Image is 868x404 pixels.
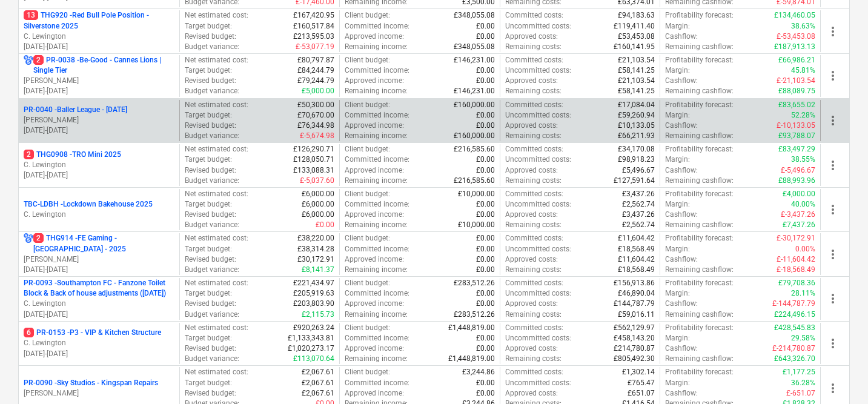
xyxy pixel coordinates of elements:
[24,115,174,125] p: [PERSON_NAME]
[826,158,840,173] span: more_vert
[618,10,655,21] p: £94,183.63
[505,310,562,320] p: Remaining costs :
[618,31,655,42] p: £53,453.08
[781,210,815,220] p: £-3,437.26
[185,100,248,110] p: Net estimated cost :
[345,199,409,210] p: Committed income :
[618,86,655,96] p: £58,141.25
[505,144,563,154] p: Committed costs :
[618,244,655,254] p: £18,568.49
[345,233,390,243] p: Client budget :
[297,254,334,265] p: £30,172.91
[185,199,232,210] p: Target budget :
[618,100,655,110] p: £17,084.04
[297,110,334,121] p: £70,670.00
[777,31,815,42] p: £-53,453.08
[297,233,334,243] p: £38,220.00
[24,150,174,180] div: 2THG0908 -TRO Mini 2025C. Lewington[DATE]-[DATE]
[795,244,815,254] p: 0.00%
[345,31,404,42] p: Approved income :
[345,165,404,176] p: Approved income :
[185,42,239,52] p: Budget variance :
[345,21,409,31] p: Committed income :
[778,144,815,154] p: £83,497.29
[24,76,174,86] p: [PERSON_NAME]
[454,10,495,21] p: £348,055.08
[791,333,815,343] p: 29.58%
[476,199,495,210] p: £0.00
[665,21,690,31] p: Margin :
[24,388,174,399] p: [PERSON_NAME]
[665,220,734,230] p: Remaining cashflow :
[614,333,655,343] p: £458,143.20
[185,10,248,21] p: Net estimated cost :
[24,199,153,210] p: TBC-LDBH - Lockdown Bakehouse 2025
[454,131,495,141] p: £160,000.00
[791,110,815,121] p: 52.28%
[476,333,495,343] p: £0.00
[185,65,232,76] p: Target budget :
[505,265,562,275] p: Remaining costs :
[185,210,236,220] p: Revised budget :
[505,76,558,86] p: Approved costs :
[345,244,409,254] p: Committed income :
[185,278,248,288] p: Net estimated cost :
[345,254,404,265] p: Approved income :
[826,291,840,306] span: more_vert
[297,55,334,65] p: £80,797.87
[614,299,655,309] p: £144,787.79
[302,310,334,320] p: £2,115.73
[505,189,563,199] p: Committed costs :
[505,21,571,31] p: Uncommitted costs :
[476,288,495,299] p: £0.00
[24,265,174,275] p: [DATE] - [DATE]
[778,176,815,186] p: £88,993.96
[185,220,239,230] p: Budget variance :
[476,21,495,31] p: £0.00
[618,288,655,299] p: £46,890.04
[777,254,815,265] p: £-11,604.42
[505,165,558,176] p: Approved costs :
[185,254,236,265] p: Revised budget :
[781,165,815,176] p: £-5,496.67
[293,165,334,176] p: £133,088.31
[505,131,562,141] p: Remaining costs :
[622,165,655,176] p: £5,496.67
[293,31,334,42] p: £213,595.03
[345,100,390,110] p: Client budget :
[24,55,33,76] div: Project has multi currencies enabled
[505,254,558,265] p: Approved costs :
[297,100,334,110] p: £50,300.00
[777,76,815,86] p: £-21,103.54
[665,210,698,220] p: Cashflow :
[665,323,734,333] p: Profitability forecast :
[185,333,232,343] p: Target budget :
[618,233,655,243] p: £11,604.42
[454,144,495,154] p: £216,585.60
[345,131,408,141] p: Remaining income :
[345,278,390,288] p: Client budget :
[185,131,239,141] p: Budget variance :
[772,299,815,309] p: £-144,787.79
[33,55,44,65] span: 2
[185,310,239,320] p: Budget variance :
[454,310,495,320] p: £283,512.26
[622,220,655,230] p: £2,562.74
[345,144,390,154] p: Client budget :
[302,265,334,275] p: £8,141.37
[293,10,334,21] p: £167,420.95
[826,336,840,351] span: more_vert
[618,65,655,76] p: £58,141.25
[24,86,174,96] p: [DATE] - [DATE]
[24,338,174,348] p: C. Lewington
[505,233,563,243] p: Committed costs :
[476,121,495,131] p: £0.00
[297,76,334,86] p: £79,244.79
[185,21,232,31] p: Target budget :
[33,55,174,76] p: PR-0038 - Be-Good - Cannes Lions | Single Tier
[454,278,495,288] p: £283,512.26
[505,210,558,220] p: Approved costs :
[185,110,232,121] p: Target budget :
[665,144,734,154] p: Profitability forecast :
[614,42,655,52] p: £160,141.95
